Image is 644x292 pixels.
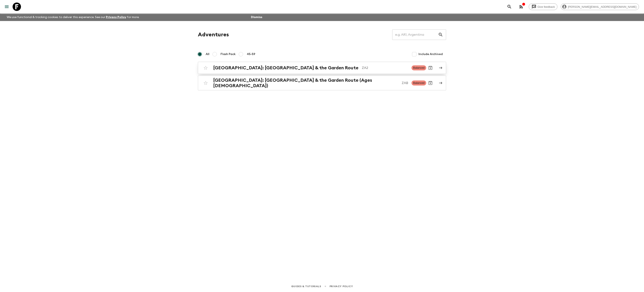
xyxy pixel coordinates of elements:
[213,78,398,88] h2: [GEOGRAPHIC_DATA]: [GEOGRAPHIC_DATA] & the Garden Route (Ages [DEMOGRAPHIC_DATA])
[535,5,557,8] span: Give feedback
[206,52,209,56] span: All
[213,65,358,71] h2: [GEOGRAPHIC_DATA]: [GEOGRAPHIC_DATA] & the Garden Route
[418,52,443,56] span: Include Archived
[561,3,639,10] div: [PERSON_NAME][EMAIL_ADDRESS][DOMAIN_NAME]
[402,80,408,85] p: ZAB
[426,79,435,87] button: Archive
[198,30,229,39] h1: Adventures
[198,76,446,90] a: [GEOGRAPHIC_DATA]: [GEOGRAPHIC_DATA] & the Garden Route (Ages [DEMOGRAPHIC_DATA])ZABBalancedArchive
[529,3,557,10] a: Give feedback
[250,14,263,20] button: Dismiss
[247,52,255,56] span: 45-59
[505,3,514,11] button: search adventures
[412,65,426,70] span: Balanced
[566,5,639,8] span: [PERSON_NAME][EMAIL_ADDRESS][DOMAIN_NAME]
[291,284,321,289] a: Guides & Tutorials
[426,64,435,72] button: Archive
[221,52,236,56] span: Flash Pack
[330,284,353,289] a: Privacy Policy
[5,13,141,21] p: We use functional & tracking cookies to deliver this experience. See our for more.
[106,16,126,19] a: Privacy Policy
[198,62,446,74] a: [GEOGRAPHIC_DATA]: [GEOGRAPHIC_DATA] & the Garden RouteZA2BalancedArchive
[412,80,426,85] span: Balanced
[362,65,408,70] p: ZA2
[3,3,11,11] button: menu
[392,29,438,41] input: e.g. AR1, Argentina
